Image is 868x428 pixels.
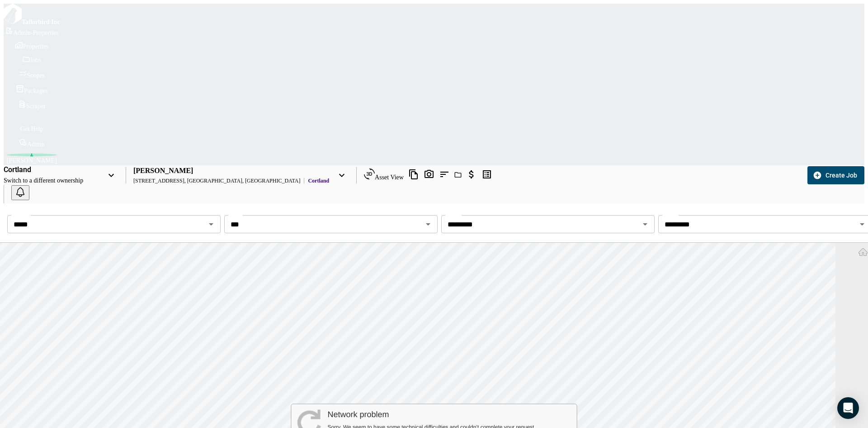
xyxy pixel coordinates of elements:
label: View [448,211,459,219]
div: Takeoff Center [481,169,492,182]
span: Jobs [30,57,41,63]
a: Scraper [18,100,46,111]
span: Properties [23,43,49,50]
span: [PERSON_NAME] [7,157,57,164]
button: Open [422,218,434,231]
a: Admin-Properties [5,27,58,38]
label: Model [14,211,28,219]
span: Tailorbird Inc [22,19,60,25]
a: Scopes [19,69,45,80]
span: Scraper [26,103,46,110]
span: Admin-Properties [13,29,58,36]
div: Issues & Info [439,169,450,182]
div: Asset View [364,168,404,182]
label: View [665,211,676,219]
div: Jobs [454,171,462,179]
span: Admin [27,141,45,148]
div: Photos [424,169,434,182]
a: Jobs [23,56,41,65]
p: Cortland [4,165,85,174]
label: Unit [231,211,240,219]
a: Properties [15,42,49,51]
span: Get Help [20,125,43,132]
button: Create Job [807,166,864,184]
div: [STREET_ADDRESS] , [GEOGRAPHIC_DATA] , [GEOGRAPHIC_DATA] [133,177,300,184]
div: Documents [408,169,419,182]
span: Packages [24,87,47,94]
div: Open Intercom Messenger [837,397,859,419]
span: Create Job [826,171,857,180]
div: Budgets [466,169,477,182]
div: Network problem [328,410,572,419]
button: Open [205,218,217,231]
div: [PERSON_NAME] [133,166,329,175]
span: Asset View [375,174,404,181]
button: Open notification feed [11,185,29,200]
span: Switch to a different ownership [4,176,99,185]
span: Scopes [27,72,45,79]
button: Open [639,218,651,231]
span: Cortland [308,177,329,184]
a: Packages [16,85,47,96]
a: Admin [19,138,45,149]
